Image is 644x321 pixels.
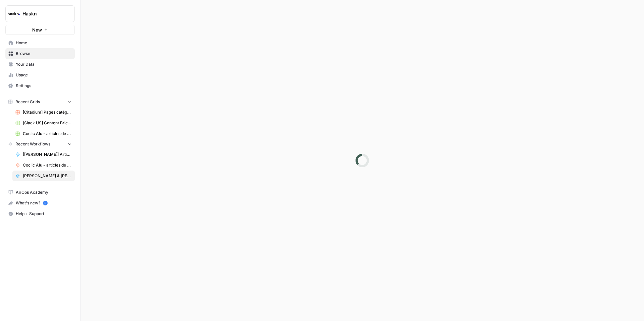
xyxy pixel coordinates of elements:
[16,189,72,195] span: AirOps Academy
[23,109,72,115] span: [Citadium] Pages catégorie
[6,198,74,208] div: What's new?
[5,97,75,107] button: Recent Grids
[5,38,75,48] a: Home
[5,48,75,59] a: Browse
[23,120,72,126] span: [Slack US] Content Brief & Content Generation - Creation
[16,83,72,89] span: Settings
[43,201,48,205] a: 5
[5,187,75,198] a: AirOps Academy
[5,80,75,91] a: Settings
[5,59,75,70] a: Your Data
[15,99,40,105] span: Recent Grids
[16,51,72,57] span: Browse
[16,211,72,217] span: Help + Support
[44,201,46,205] text: 5
[32,26,42,33] span: New
[12,107,75,118] a: [Citadium] Pages catégorie
[15,141,50,147] span: Recent Workflows
[12,171,75,181] a: [PERSON_NAME] & [PERSON_NAME] - Optimization pages for LLMs
[23,173,72,179] span: [PERSON_NAME] & [PERSON_NAME] - Optimization pages for LLMs
[5,139,75,149] button: Recent Workflows
[12,160,75,171] a: Coclic Alu - articles de blog
[5,198,75,208] button: What's new? 5
[22,10,63,17] span: Haskn
[12,128,75,139] a: Coclic Alu - articles de blog Grid
[23,151,72,157] span: [[PERSON_NAME]] Articles de blog - Créations
[16,40,72,46] span: Home
[16,61,72,67] span: Your Data
[16,72,72,78] span: Usage
[23,131,72,137] span: Coclic Alu - articles de blog Grid
[12,149,75,160] a: [[PERSON_NAME]] Articles de blog - Créations
[5,70,75,80] a: Usage
[12,118,75,128] a: [Slack US] Content Brief & Content Generation - Creation
[8,8,20,20] img: Haskn Logo
[5,208,75,219] button: Help + Support
[5,5,75,22] button: Workspace: Haskn
[23,162,72,168] span: Coclic Alu - articles de blog
[5,25,75,35] button: New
